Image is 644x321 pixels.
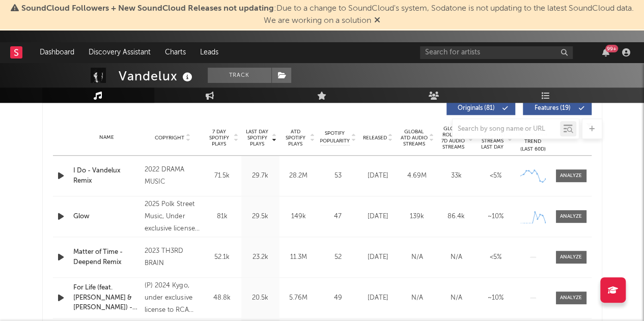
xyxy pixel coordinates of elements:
div: 52.1k [206,252,239,262]
input: Search for artists [420,46,573,59]
div: Vandelux [119,68,195,84]
span: Features ( 19 ) [529,105,576,111]
button: Track [208,68,271,83]
div: [DATE] [361,252,395,262]
div: 71.5k [206,171,239,181]
a: Matter of Time - Deepend Remix [73,247,140,267]
a: Glow [73,212,140,222]
a: Leads [193,42,226,63]
span: Dismiss [374,17,380,25]
div: (P) 2024 Kygo, under exclusive license to RCA Records, a division of Sony Music Entertainment [145,280,200,316]
div: 2023 TH3RD BRAIN [145,245,200,270]
div: 53 [320,171,356,181]
div: 29.5k [244,212,277,222]
div: N/A [439,252,473,262]
a: I Do - Vandelux Remix [73,166,140,186]
a: For Life (feat. [PERSON_NAME] & [PERSON_NAME]) - [PERSON_NAME] Remix [73,283,140,313]
div: 33k [439,171,473,181]
div: 29.7k [244,171,277,181]
button: Features(19) [523,102,592,115]
div: 11.3M [282,252,315,262]
div: 5.76M [282,293,315,303]
div: 139k [400,212,434,222]
button: Originals(81) [446,102,515,115]
div: 99 + [605,45,618,52]
input: Search by song name or URL [453,125,560,133]
div: 28.2M [282,171,315,181]
a: Dashboard [33,42,81,63]
span: Originals ( 81 ) [453,105,500,111]
div: 149k [282,212,315,222]
div: N/A [439,293,473,303]
div: [DATE] [361,171,395,181]
div: [DATE] [361,212,395,222]
div: N/A [400,252,434,262]
div: ~ 10 % [479,212,513,222]
div: 49 [320,293,356,303]
div: 48.8k [206,293,239,303]
div: [DATE] [361,293,395,303]
div: N/A [400,293,434,303]
div: 23.2k [244,252,277,262]
div: 2025 Polk Street Music, Under exclusive license to M+P [145,198,200,235]
div: 86.4k [439,212,473,222]
div: <5% [479,171,513,181]
div: 4.69M [400,171,434,181]
div: 47 [320,212,356,222]
button: 99+ [602,48,609,56]
div: 81k [206,212,239,222]
span: SoundCloud Followers + New SoundCloud Releases not updating [21,5,274,13]
div: 2022 DRAMA MUSIC [145,164,200,188]
div: 52 [320,252,356,262]
span: : Due to a change to SoundCloud's system, Sodatone is not updating to the latest SoundCloud data.... [21,5,634,25]
div: ~ 10 % [479,293,513,303]
a: Discovery Assistant [81,42,158,63]
div: 20.5k [244,293,277,303]
a: Charts [158,42,193,63]
div: <5% [479,252,513,262]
